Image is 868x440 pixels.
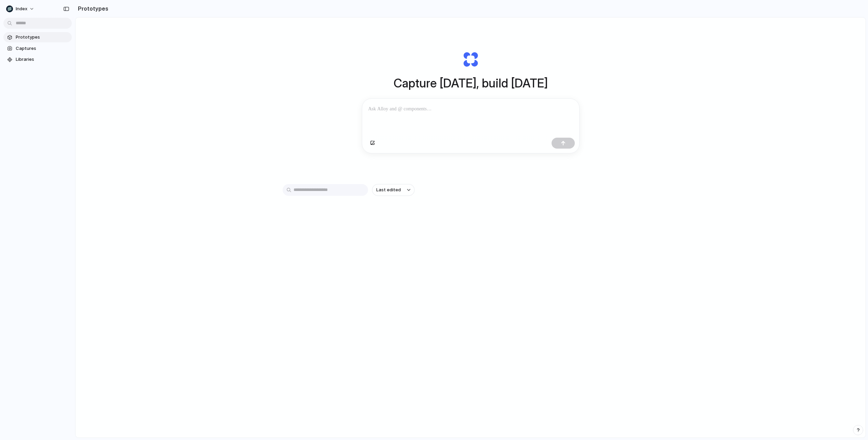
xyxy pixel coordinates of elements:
[394,74,548,92] h1: Capture [DATE], build [DATE]
[16,5,27,12] span: Index
[376,187,401,193] span: Last edited
[372,184,415,196] button: Last edited
[75,4,108,13] h2: Prototypes
[3,32,72,42] a: Prototypes
[16,34,69,41] span: Prototypes
[3,54,72,65] a: Libraries
[3,3,38,14] button: Index
[3,43,72,54] a: Captures
[16,45,69,52] span: Captures
[16,56,69,63] span: Libraries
